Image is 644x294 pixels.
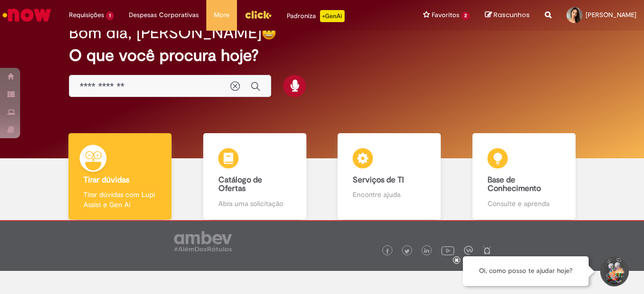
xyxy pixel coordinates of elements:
[353,175,404,185] b: Serviços de TI
[485,11,530,20] a: Rascunhos
[432,10,459,20] span: Favoritos
[424,248,429,254] img: logo_footer_linkedin.png
[84,189,156,210] p: Tirar dúvidas com Lupi Assist e Gen Ai
[405,249,410,254] img: logo_footer_twitter.png
[174,231,232,251] img: logo_footer_ambev_rotulo_gray.png
[441,244,454,257] img: logo_footer_youtube.png
[1,5,53,25] img: ServiceNow
[320,10,345,22] p: +GenAi
[262,26,276,40] img: happy-face.png
[106,12,114,20] span: 1
[385,249,390,254] img: logo_footer_facebook.png
[599,256,629,286] button: Iniciar Conversa de Suporte
[482,246,492,255] img: logo_footer_naosei.png
[464,246,473,255] img: logo_footer_workplace.png
[461,12,470,20] span: 2
[69,10,104,20] span: Requisições
[488,199,560,209] p: Consulte e aprenda
[218,199,291,209] p: Abra uma solicitação
[214,10,229,20] span: More
[494,10,530,20] span: Rascunhos
[322,133,457,220] a: Serviços de TI Encontre ajuda
[129,10,199,20] span: Despesas Corporativas
[69,47,575,64] h2: O que você procura hoje?
[586,11,636,19] span: [PERSON_NAME]
[84,175,129,185] b: Tirar dúvidas
[245,7,272,22] img: click_logo_yellow_360x200.png
[53,133,188,220] a: Tirar dúvidas Tirar dúvidas com Lupi Assist e Gen Ai
[488,175,541,194] b: Base de Conhecimento
[463,256,589,286] div: Oi, como posso te ajudar hoje?
[69,24,262,42] h2: Bom dia, [PERSON_NAME]
[353,189,426,200] p: Encontre ajuda
[287,10,345,22] div: Padroniza
[218,175,262,194] b: Catálogo de Ofertas
[188,133,323,220] a: Catálogo de Ofertas Abra uma solicitação
[457,133,592,220] a: Base de Conhecimento Consulte e aprenda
